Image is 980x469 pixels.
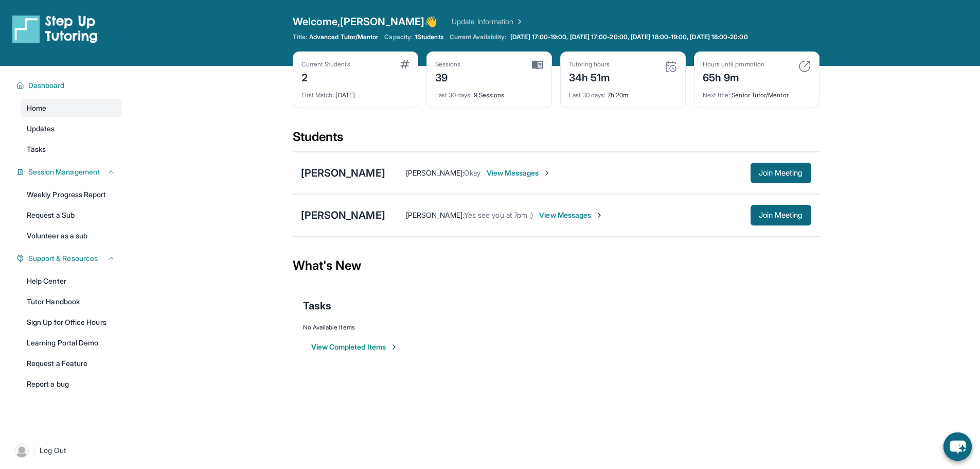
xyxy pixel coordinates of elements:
button: chat-button [943,432,972,461]
img: user-img [14,443,29,458]
a: [DATE] 17:00-19:00, [DATE] 17:00-20:00, [DATE] 18:00-19:00, [DATE] 18:00-20:00 [508,33,750,41]
a: Help Center [21,272,121,290]
span: Capacity: [384,33,413,41]
a: Learning Portal Demo [21,334,121,352]
span: [PERSON_NAME] : [406,168,464,177]
span: Okay [464,168,480,177]
div: [PERSON_NAME] [301,208,385,222]
span: Join Meeting [759,212,803,218]
button: Join Meeting [751,163,811,183]
button: Support & Resources [24,253,115,264]
div: Hours until promotion [703,60,764,68]
a: Volunteer as a sub [21,227,121,245]
img: Chevron Right [513,16,524,27]
div: 65h 9m [703,68,764,85]
span: Last 30 days : [569,91,606,99]
span: Join Meeting [759,170,803,176]
span: View Messages [487,168,551,178]
div: Students [293,129,819,151]
a: Weekly Progress Report [21,185,121,204]
a: Sign Up for Office Hours [21,313,121,332]
span: Tasks [303,299,331,313]
img: logo [12,14,98,43]
img: Chevron-Right [595,211,603,219]
span: Dashboard [28,80,65,91]
div: 9 Sessions [435,85,543,99]
img: Chevron-Right [543,169,551,177]
div: 39 [435,68,461,85]
a: Home [21,99,121,117]
img: card [798,60,811,73]
div: 2 [301,68,350,85]
div: 7h 20m [569,85,677,99]
a: Request a Feature [21,354,121,373]
div: 34h 51m [569,68,611,85]
span: Last 30 days : [435,91,472,99]
div: No Available Items [303,323,809,332]
div: What's New [293,243,819,288]
span: Tasks [27,144,46,154]
span: Log Out [40,445,66,456]
button: View Completed Items [311,342,398,352]
div: [PERSON_NAME] [301,166,385,180]
span: Welcome, [PERSON_NAME] 👋 [293,14,438,29]
button: Join Meeting [751,205,811,225]
span: | [33,444,35,457]
span: Home [27,103,46,113]
span: Next title : [703,91,730,99]
span: Yes see you at 7pm :) [464,211,533,219]
span: First Match : [301,91,334,99]
a: Report a bug [21,375,121,393]
span: Title: [293,33,307,41]
a: Request a Sub [21,206,121,224]
span: Support & Resources [28,253,98,264]
span: [PERSON_NAME] : [406,211,464,219]
a: Tutor Handbook [21,292,121,311]
div: Tutoring hours [569,60,611,68]
span: Session Management [28,167,100,177]
span: View Messages [539,210,603,220]
div: Current Students [301,60,350,68]
div: Senior Tutor/Mentor [703,85,811,99]
a: Update Information [452,16,524,27]
a: Tasks [21,140,121,159]
img: card [532,60,543,70]
a: |Log Out [10,439,121,462]
span: Updates [27,124,55,134]
div: [DATE] [301,85,409,99]
button: Session Management [24,167,115,177]
img: card [400,60,409,68]
button: Dashboard [24,80,115,91]
div: Sessions [435,60,461,68]
a: Updates [21,119,121,138]
span: Advanced Tutor/Mentor [309,33,378,41]
img: card [665,60,677,73]
span: 1 Students [415,33,443,41]
span: Current Availability: [450,33,506,41]
span: [DATE] 17:00-19:00, [DATE] 17:00-20:00, [DATE] 18:00-19:00, [DATE] 18:00-20:00 [510,33,747,41]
